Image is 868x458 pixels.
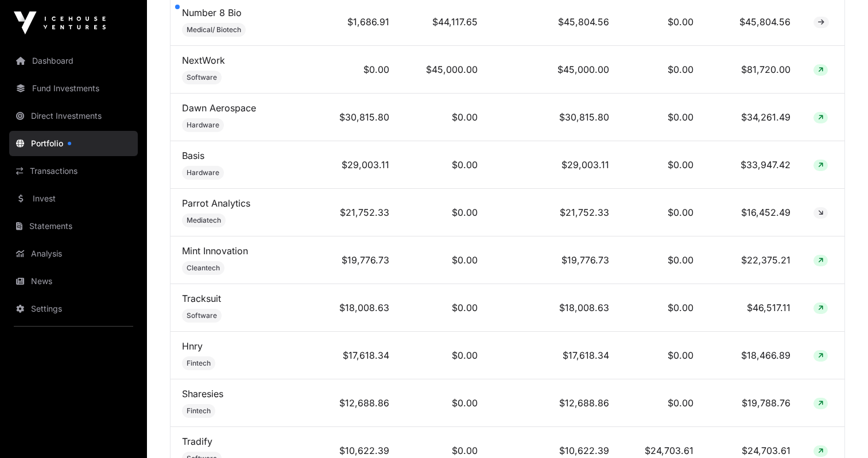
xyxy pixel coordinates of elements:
td: $12,688.86 [489,379,621,427]
td: $0.00 [621,94,704,141]
td: $46,517.11 [705,284,803,332]
td: $0.00 [621,236,704,284]
td: $18,466.89 [705,332,803,379]
a: Parrot Analytics [182,197,250,209]
a: Mint Innovation [182,245,248,257]
a: Settings [9,296,138,321]
td: $12,688.86 [320,379,401,427]
a: Invest [9,186,138,211]
td: $0.00 [401,189,489,236]
td: $0.00 [401,379,489,427]
span: Hardware [187,121,219,130]
a: Analysis [9,241,138,266]
img: Icehouse Ventures Logo [14,11,106,34]
td: $19,776.73 [489,236,621,284]
td: $0.00 [401,94,489,141]
td: $16,452.49 [705,189,803,236]
span: Hardware [187,168,219,177]
td: $0.00 [621,189,704,236]
a: Direct Investments [9,103,138,129]
a: News [9,269,138,294]
td: $81,720.00 [705,46,803,94]
td: $33,947.42 [705,141,803,189]
td: $30,815.80 [320,94,401,141]
td: $30,815.80 [489,94,621,141]
a: Tradify [182,436,212,447]
a: Portfolio [9,131,138,156]
td: $29,003.11 [320,141,401,189]
td: $0.00 [621,332,704,379]
td: $17,618.34 [489,332,621,379]
span: Mediatech [187,216,221,225]
td: $21,752.33 [489,189,621,236]
iframe: Chat Widget [811,403,868,458]
td: $19,776.73 [320,236,401,284]
td: $22,375.21 [705,236,803,284]
a: NextWork [182,55,225,66]
td: $0.00 [621,284,704,332]
td: $0.00 [621,141,704,189]
a: Dashboard [9,48,138,73]
td: $0.00 [401,236,489,284]
a: Tracksuit [182,293,221,304]
span: Software [187,73,217,82]
a: Number 8 Bio [182,7,242,18]
td: $0.00 [401,284,489,332]
td: $34,261.49 [705,94,803,141]
span: Cleantech [187,263,220,273]
a: Dawn Aerospace [182,102,256,114]
a: Fund Investments [9,76,138,101]
a: Basis [182,150,204,161]
span: Medical/ Biotech [187,25,241,34]
td: $18,008.63 [489,284,621,332]
td: $19,788.76 [705,379,803,427]
a: Hnry [182,340,203,352]
td: $29,003.11 [489,141,621,189]
td: $0.00 [621,379,704,427]
span: Fintech [187,406,211,416]
td: $45,000.00 [489,46,621,94]
td: $0.00 [320,46,401,94]
a: Transactions [9,158,138,184]
a: Sharesies [182,388,223,399]
td: $45,000.00 [401,46,489,94]
td: $21,752.33 [320,189,401,236]
a: Statements [9,214,138,239]
span: Fintech [187,359,211,368]
td: $0.00 [401,141,489,189]
span: Software [187,311,217,320]
td: $0.00 [401,332,489,379]
td: $18,008.63 [320,284,401,332]
td: $0.00 [621,46,704,94]
td: $17,618.34 [320,332,401,379]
